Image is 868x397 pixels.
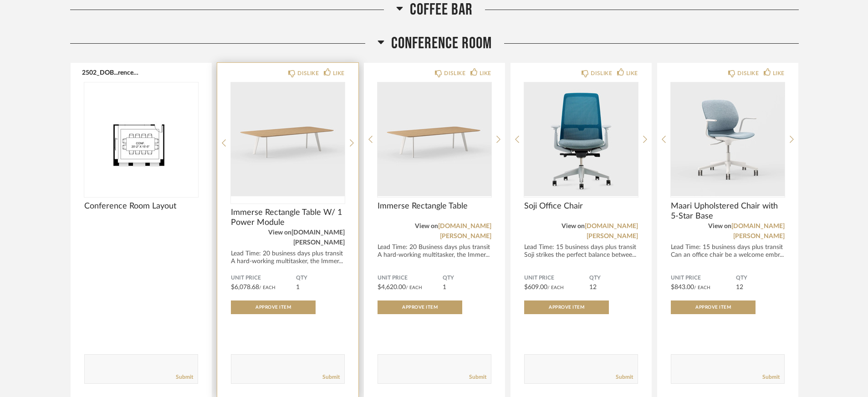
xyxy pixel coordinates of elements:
span: Approve Item [255,305,291,310]
div: LIKE [480,69,491,78]
a: [DOMAIN_NAME][PERSON_NAME] [585,223,638,239]
div: DISLIKE [444,69,465,78]
button: 2502_DOB...rence Rm.pdf [82,69,139,76]
img: undefined [84,82,198,196]
a: [DOMAIN_NAME][PERSON_NAME] [291,229,345,246]
span: / Each [259,285,276,290]
span: $843.00 [671,284,694,290]
span: Approve Item [549,305,584,310]
button: Approve Item [231,300,316,314]
span: View on [708,223,731,229]
img: undefined [231,82,345,196]
span: 12 [589,284,597,290]
span: QTY [443,275,491,282]
span: View on [562,223,585,229]
span: Approve Item [402,305,438,310]
div: LIKE [773,69,785,78]
a: Submit [469,373,486,381]
div: 0 [231,82,345,196]
a: Submit [322,373,340,381]
img: undefined [671,82,785,196]
span: Unit Price [671,275,736,282]
div: DISLIKE [297,69,319,78]
span: Conference Room Layout [84,201,198,211]
span: Unit Price [378,275,443,282]
span: View on [415,223,438,229]
span: QTY [589,275,638,282]
span: Maari Upholstered Chair with 5-Star Base [671,201,785,221]
button: Approve Item [671,300,756,314]
span: QTY [736,275,785,282]
div: Lead Time: 20 Business days plus transit A hard-working multitasker, the Immer... [378,244,491,259]
div: Lead Time: 20 business days plus transit A hard-working multitasker, the Immer... [231,250,345,265]
span: Conference Room [391,34,492,53]
div: DISLIKE [591,69,612,78]
span: $4,620.00 [378,284,406,290]
div: DISLIKE [737,69,759,78]
span: QTY [296,275,345,282]
button: Approve Item [524,300,609,314]
span: $609.00 [524,284,547,290]
a: Submit [762,373,780,381]
img: undefined [524,82,638,196]
div: Lead Time: 15 business days plus transit Can an office chair be a welcome embr... [671,244,785,259]
button: Approve Item [378,300,462,314]
span: 1 [296,284,300,290]
span: Immerse Rectangle Table [378,201,491,211]
a: [DOMAIN_NAME][PERSON_NAME] [731,223,785,239]
span: Immerse Rectangle Table W/ 1 Power Module [231,208,345,228]
div: Lead Time: 15 business days plus transit Soji strikes the perfect balance betwee... [524,244,638,259]
a: Submit [616,373,633,381]
span: Unit Price [231,275,296,282]
span: View on [268,229,291,236]
a: [DOMAIN_NAME][PERSON_NAME] [438,223,491,239]
span: / Each [406,285,422,290]
span: $6,078.68 [231,284,259,290]
span: 12 [736,284,743,290]
span: / Each [547,285,564,290]
img: undefined [378,82,491,196]
span: Soji Office Chair [524,201,638,211]
span: / Each [694,285,710,290]
span: 1 [443,284,446,290]
div: LIKE [626,69,638,78]
a: Submit [176,373,193,381]
span: Approve Item [695,305,731,310]
div: LIKE [333,69,345,78]
span: Unit Price [524,275,589,282]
